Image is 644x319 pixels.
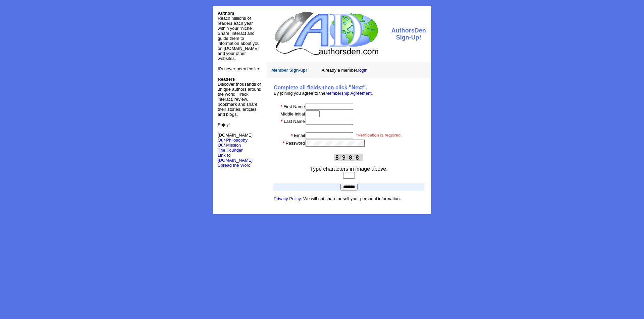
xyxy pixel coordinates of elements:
a: Privacy Policy [274,196,301,201]
font: Already a member, [322,68,369,73]
font: It's never been easier. [218,66,260,71]
font: Password [286,141,305,146]
b: Readers [218,77,235,82]
font: [DOMAIN_NAME] [218,133,253,143]
font: : We will not share or sell your personal information. [274,196,401,201]
font: Reach millions of readers each year within your "niche". Share, interact and guide them to inform... [218,16,260,61]
font: Middle Initial [281,111,305,116]
font: Last Name [284,119,305,124]
font: By joining you agree to the . [274,91,373,96]
img: This Is CAPTCHA Image [334,154,363,161]
font: AuthorsDen Sign-Up! [391,27,426,41]
a: Spread the Word [218,162,251,168]
font: Discover thousands of unique authors around the world. Track, interact, review, bookmark and shar... [218,77,261,117]
font: Enjoy! [218,122,230,127]
font: Spread the Word [218,163,251,168]
font: Email [294,133,305,138]
a: The Founder [218,148,243,153]
img: logo.jpg [273,11,379,56]
font: Authors [218,11,234,16]
a: Link to [DOMAIN_NAME] [218,153,253,163]
font: First Name [283,104,305,109]
a: Membership Agreement [325,91,372,96]
font: *Verification is required. [356,133,402,138]
a: Our Mission [218,143,241,148]
font: Member Sign-up! [271,68,307,73]
font: Type characters in image above. [310,166,387,172]
b: Complete all fields then click "Next". [274,85,367,90]
a: login! [358,68,369,73]
a: Our Philosophy [218,138,248,143]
